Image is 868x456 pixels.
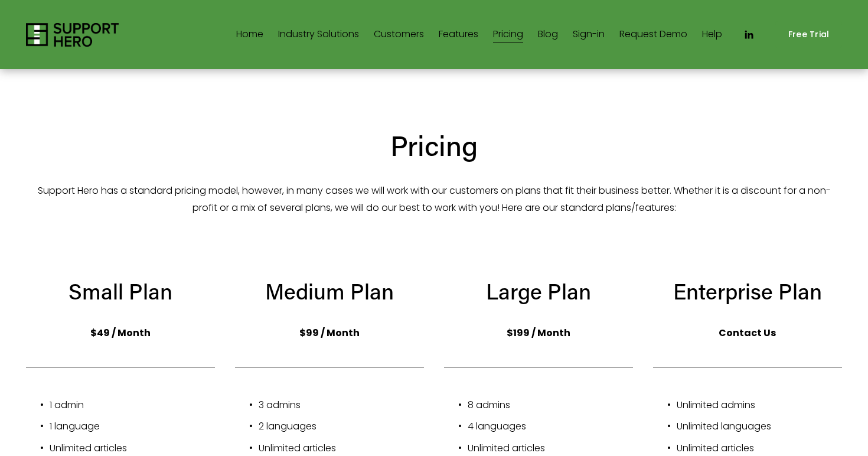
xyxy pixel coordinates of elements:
a: Free Trial [775,21,842,48]
p: Unlimited admins [677,397,842,414]
a: LinkedIn [743,29,755,41]
a: Customers [374,25,424,44]
h3: Medium Plan [235,276,424,306]
p: 8 admins [468,397,633,414]
p: 1 admin [50,397,215,414]
strong: $199 / Month [507,326,570,340]
p: 2 languages [259,418,424,435]
p: 4 languages [468,418,633,435]
a: folder dropdown [278,25,359,44]
h2: Pricing [26,127,842,164]
p: 3 admins [259,397,424,414]
img: Support Hero [26,23,119,47]
a: Help [702,25,722,44]
a: Pricing [493,25,523,44]
h3: Enterprise Plan [653,276,842,306]
strong: $49 / Month [90,326,151,340]
h3: Large Plan [444,276,633,306]
span: Industry Solutions [278,26,359,43]
a: Blog [538,25,558,44]
strong: Contact Us [719,326,776,340]
p: Unlimited languages [677,418,842,435]
strong: $99 / Month [299,326,360,340]
p: 1 language [50,418,215,435]
a: Features [439,25,478,44]
a: Home [236,25,263,44]
p: Support Hero has a standard pricing model, however, in many cases we will work with our customers... [26,183,842,217]
a: Request Demo [619,25,687,44]
h3: Small Plan [26,276,215,306]
a: Sign-in [573,25,605,44]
